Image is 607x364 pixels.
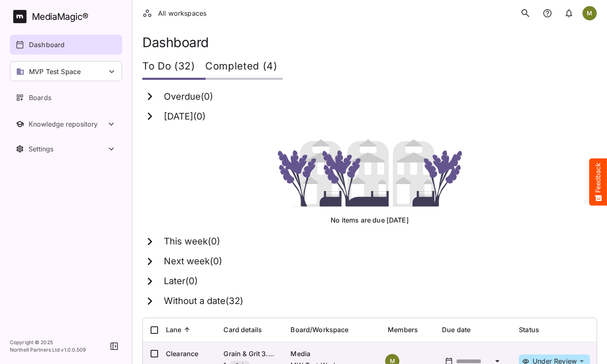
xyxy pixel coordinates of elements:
[271,139,469,207] img: no_tasks.svg
[10,114,122,134] nav: Knowledge repository
[142,35,597,50] h1: Dashboard
[10,339,86,346] p: Copyright © 2025
[561,5,577,22] button: notifications
[10,114,122,134] button: Toggle Knowledge repository
[29,93,51,103] p: Boards
[10,35,122,55] a: Dashboard
[164,91,213,102] h3: Overdue ( 0 )
[13,10,122,23] a: MediaMagic®
[519,325,539,335] p: Status
[223,325,262,335] p: Card details
[442,325,470,335] p: Due date
[164,111,206,122] h3: [DATE] ( 0 )
[164,276,198,287] h3: Later ( 0 )
[205,55,283,80] div: Completed (4)
[290,325,348,335] p: Board/Workspace
[10,88,122,108] a: Boards
[164,296,243,307] h3: Without a date ( 32 )
[10,346,86,354] p: Northell Partners Ltd v 1.0.0.509
[539,5,556,22] button: notifications
[10,139,122,159] nav: Settings
[166,325,182,335] p: Lane
[29,40,65,50] p: Dashboard
[164,236,220,247] h3: This week ( 0 )
[29,67,81,77] p: MVP Test Space
[388,325,418,335] p: Members
[166,349,210,359] p: Clearance
[142,55,205,80] div: To Do (32)
[589,158,607,206] button: Feedback
[290,349,374,359] p: Media
[582,6,597,21] div: M
[32,10,89,24] div: MediaMagic ®
[29,120,106,128] div: Knowledge repository
[517,5,534,22] button: search
[10,139,122,159] button: Toggle Settings
[223,349,277,359] p: Grain & Grit 3.31 20251013
[29,145,106,153] div: Settings
[164,256,222,267] h3: Next week ( 0 )
[331,215,408,225] p: No items are due [DATE]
